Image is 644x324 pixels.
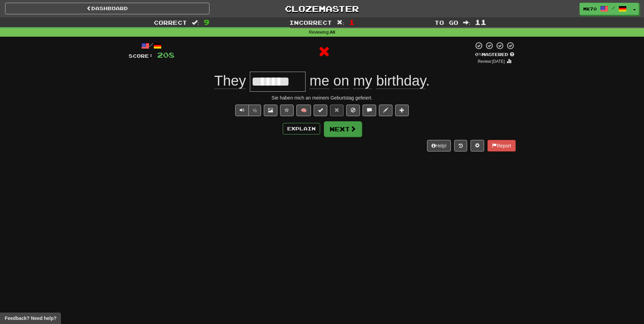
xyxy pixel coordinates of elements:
button: Set this sentence to 100% Mastered (alt+m) [314,105,327,116]
span: Incorrect [289,19,332,26]
span: . [306,73,430,89]
button: Favorite sentence (alt+f) [280,105,294,116]
span: Score: [129,53,153,59]
button: Reset to 0% Mastered (alt+r) [330,105,344,116]
span: : [192,20,199,25]
button: Show image (alt+x) [264,105,277,116]
strong: All [330,30,335,35]
button: Report [487,140,515,151]
button: 🧠 [296,105,311,116]
span: 11 [475,18,486,26]
a: Dashboard [5,3,209,14]
button: Discuss sentence (alt+u) [363,105,376,116]
div: Sie haben mich an meinem Geburtstag gefeiert. [129,94,516,101]
button: Next [324,121,362,137]
a: MK70 / [579,3,630,15]
div: Text-to-speech controls [234,105,261,116]
button: Add to collection (alt+a) [395,105,409,116]
span: Open feedback widget [5,315,56,322]
div: / [129,41,174,50]
span: They [214,73,246,89]
span: MK70 [583,6,597,12]
a: Clozemaster [220,3,424,15]
button: Help! [427,140,451,151]
button: Explain [283,123,320,134]
div: Mastered [474,52,516,58]
span: birthday [376,73,426,89]
span: on [333,73,349,89]
button: Play sentence audio (ctl+space) [235,105,249,116]
small: Review: [DATE] [478,59,505,64]
button: Ignore sentence (alt+i) [346,105,360,116]
span: : [337,20,344,25]
button: Round history (alt+y) [454,140,467,151]
span: my [353,73,372,89]
span: 1 [349,18,355,26]
span: 0 % [475,52,482,57]
span: : [463,20,471,25]
span: me [310,73,329,89]
span: To go [435,19,458,26]
button: ½ [249,105,261,116]
span: Correct [154,19,187,26]
span: 9 [204,18,209,26]
span: 208 [157,51,174,59]
button: Edit sentence (alt+d) [379,105,392,116]
span: / [612,5,615,10]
